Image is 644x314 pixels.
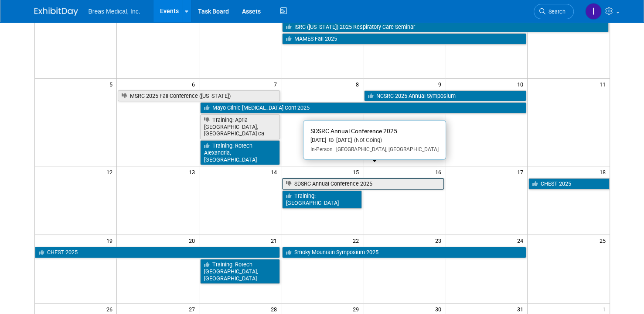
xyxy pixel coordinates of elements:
[585,3,602,20] img: Inga Dolezar
[282,21,609,33] a: ISRC ([US_STATE]) 2025 Respiratory Care Seminar
[516,79,527,90] span: 10
[534,4,574,19] a: Search
[355,79,363,90] span: 8
[516,235,527,246] span: 24
[188,166,199,177] span: 13
[200,102,526,114] a: Mayo Clinic [MEDICAL_DATA] Conf 2025
[599,166,610,177] span: 18
[310,146,333,152] span: In-Person
[200,140,280,165] a: Training: Rotech Alexandria, [GEOGRAPHIC_DATA]
[282,178,444,190] a: SDSRC Annual Conference 2025
[352,235,363,246] span: 22
[89,8,140,15] span: Breas Medical, Inc.
[516,166,527,177] span: 17
[599,235,610,246] span: 25
[333,146,439,152] span: [GEOGRAPHIC_DATA], [GEOGRAPHIC_DATA]
[599,79,610,90] span: 11
[200,114,280,139] a: Training: Apria [GEOGRAPHIC_DATA], [GEOGRAPHIC_DATA] ca
[188,235,199,246] span: 20
[270,166,281,177] span: 14
[191,79,199,90] span: 6
[282,33,526,45] a: MAMES Fall 2025
[545,8,566,15] span: Search
[434,235,445,246] span: 23
[282,247,526,258] a: Smoky Mountain Symposium 2025
[200,259,280,284] a: Training: Rotech [GEOGRAPHIC_DATA], [GEOGRAPHIC_DATA]
[310,137,439,144] div: [DATE] to [DATE]
[352,166,363,177] span: 15
[109,79,116,90] span: 5
[364,90,526,102] a: NCSRC 2025 Annual Symposium
[35,247,280,258] a: CHEST 2025
[437,79,445,90] span: 9
[106,166,116,177] span: 12
[118,90,280,102] a: MSRC 2025 Fall Conference ([US_STATE])
[106,235,116,246] span: 19
[528,178,610,190] a: CHEST 2025
[310,128,397,135] span: SDSRC Annual Conference 2025
[434,166,445,177] span: 16
[273,79,281,90] span: 7
[34,7,78,16] img: ExhibitDay
[270,235,281,246] span: 21
[352,137,382,143] span: (Not Going)
[282,190,362,208] a: Training: [GEOGRAPHIC_DATA]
